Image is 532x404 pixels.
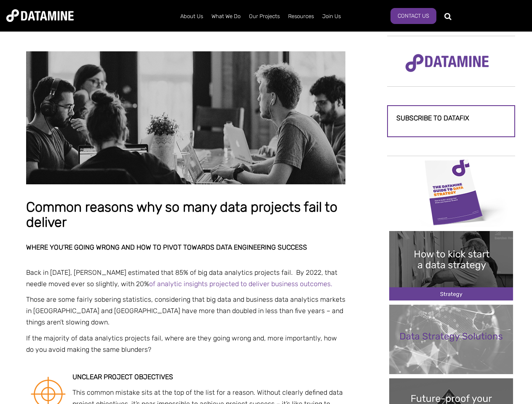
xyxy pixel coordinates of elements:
[26,244,345,251] h2: Where you’re going wrong and how to pivot towards data engineering success
[26,200,345,230] h1: Common reasons why so many data projects fail to deliver
[245,5,284,27] a: Our Projects
[284,5,318,27] a: Resources
[26,294,345,328] p: Those are some fairly sobering statistics, considering that big data and business data analytics ...
[149,280,332,288] a: of analytic insights projected to deliver business outcomes.
[176,5,207,27] a: About Us
[26,51,345,184] img: Common reasons why so many data projects fail to deliver
[390,8,436,24] a: Contact Us
[26,267,345,290] p: Back in [DATE], [PERSON_NAME] estimated that 85% of big data analytics projects fail. By 2022, th...
[389,157,513,226] img: Data Strategy Cover thumbnail
[6,9,74,22] img: Datamine
[207,5,245,27] a: What We Do
[26,332,345,355] p: If the majority of data analytics projects fail, where are they going wrong and, more importantly...
[396,114,506,122] h3: Subscribe to datafix
[72,373,173,381] strong: Unclear project objectives
[400,48,495,78] img: Datamine Logo No Strapline - Purple
[389,231,513,300] img: 20241212 How to kick start a data strategy-2
[389,305,513,374] img: 202408 Data Strategy Solutions feature image
[318,5,345,27] a: Join Us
